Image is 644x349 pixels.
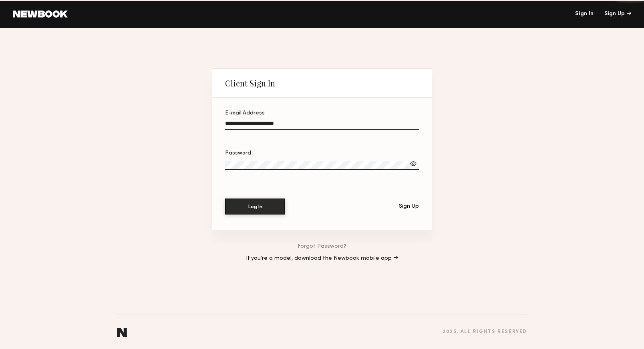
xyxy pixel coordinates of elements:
[246,256,398,261] a: If you’re a model, download the Newbook mobile app →
[298,244,346,249] a: Forgot Password?
[604,11,631,17] div: Sign Up
[575,11,594,17] a: Sign In
[225,150,419,156] div: Password
[399,204,419,209] div: Sign Up
[225,120,419,130] input: E-mail Address
[225,161,419,170] input: Password
[443,329,527,335] div: 2025 , all rights reserved
[225,199,285,215] button: Log In
[225,110,419,116] div: E-mail Address
[225,78,275,88] div: Client Sign In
